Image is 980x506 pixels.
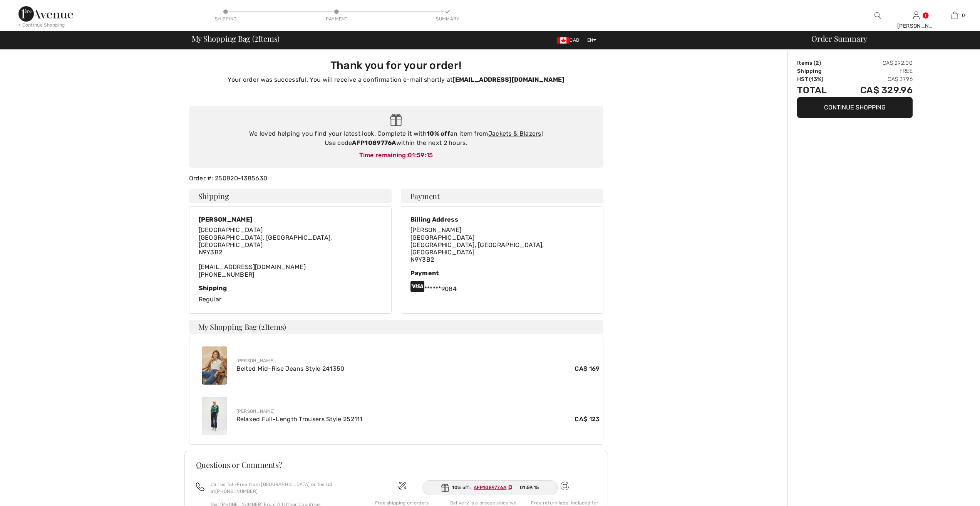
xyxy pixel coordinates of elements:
span: EN [587,37,597,43]
strong: 10% off [427,130,450,137]
div: Billing Address [410,216,594,223]
img: search the website [874,11,881,20]
td: CA$ 292.00 [839,59,913,67]
img: 1ère Avenue [18,6,73,22]
div: Order Summary [802,35,975,42]
div: [PERSON_NAME] [897,22,935,30]
td: CA$ 37.96 [839,75,913,83]
span: 01:59:15 [408,151,433,159]
div: Order #: 250820-1385630 [184,174,608,183]
td: Total [797,83,839,97]
h4: My Shopping Bag ( Items) [189,320,603,334]
td: Items ( ) [797,59,839,67]
strong: AFP1089776A [352,139,396,146]
div: Payment [325,15,348,22]
div: < Continue Shopping [18,22,65,29]
a: [PHONE_NUMBER] [215,489,258,494]
p: Your order was successful. You will receive a confirmation e-mail shortly at [194,75,599,84]
div: Shipping [199,284,382,292]
td: HST (13%) [797,75,839,83]
div: [PERSON_NAME] [199,216,382,223]
span: 2 [816,60,819,66]
td: Shipping [797,67,839,75]
span: CAD [557,37,582,43]
img: Free shipping on orders over $99 [398,482,406,490]
div: [EMAIL_ADDRESS][DOMAIN_NAME] [PHONE_NUMBER] [199,226,382,278]
td: CA$ 329.96 [839,83,913,97]
button: Continue Shopping [797,97,913,118]
div: We loved helping you find your latest look. Complete it with an item from ! Use code within the n... [197,129,596,148]
span: My Shopping Bag ( Items) [192,35,280,42]
div: Time remaining: [197,151,596,160]
span: CA$ 123 [575,415,600,424]
img: call [196,482,204,491]
span: 0 [962,12,965,19]
strong: [EMAIL_ADDRESS][DOMAIN_NAME] [452,76,564,83]
span: 2 [255,33,258,43]
div: Shipping [214,15,237,22]
span: [GEOGRAPHIC_DATA] [GEOGRAPHIC_DATA], [GEOGRAPHIC_DATA], [GEOGRAPHIC_DATA] N9Y3B2 [410,234,544,264]
div: Summary [436,15,459,22]
a: Sign In [913,12,920,19]
a: Jackets & Blazers [488,130,541,137]
img: My Bag [952,11,958,20]
h3: Questions or Comments? [196,461,596,469]
h4: Shipping [189,189,392,203]
img: Belted Mid-Rise Jeans Style 241350 [202,346,227,385]
span: CA$ 169 [575,364,600,373]
a: 0 [936,11,973,20]
div: [PERSON_NAME] [236,357,600,364]
td: Free [839,67,913,75]
img: Canadian Dollar [557,37,570,44]
span: [GEOGRAPHIC_DATA] [GEOGRAPHIC_DATA], [GEOGRAPHIC_DATA], [GEOGRAPHIC_DATA] N9Y3B2 [199,226,332,256]
img: My Info [913,11,920,20]
span: 2 [261,321,265,332]
span: 01:59:15 [520,484,539,491]
div: [PERSON_NAME] [236,408,600,415]
img: Relaxed Full-Length Trousers Style 252111 [202,397,227,435]
div: Payment [410,269,594,277]
h4: Payment [401,189,603,203]
h3: Thank you for your order! [194,59,599,72]
span: [PERSON_NAME] [410,226,462,234]
img: Free shipping on orders over $99 [561,482,569,490]
a: Relaxed Full-Length Trousers Style 252111 [236,415,363,423]
img: Gift.svg [390,114,402,126]
p: Call us Toll-Free from [GEOGRAPHIC_DATA] or the US at [211,481,352,495]
ins: AFP1089776A [474,485,506,490]
div: 10% off: [422,480,558,495]
div: Regular [199,284,382,304]
a: Belted Mid-Rise Jeans Style 241350 [236,365,345,372]
img: Gift.svg [441,484,449,492]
